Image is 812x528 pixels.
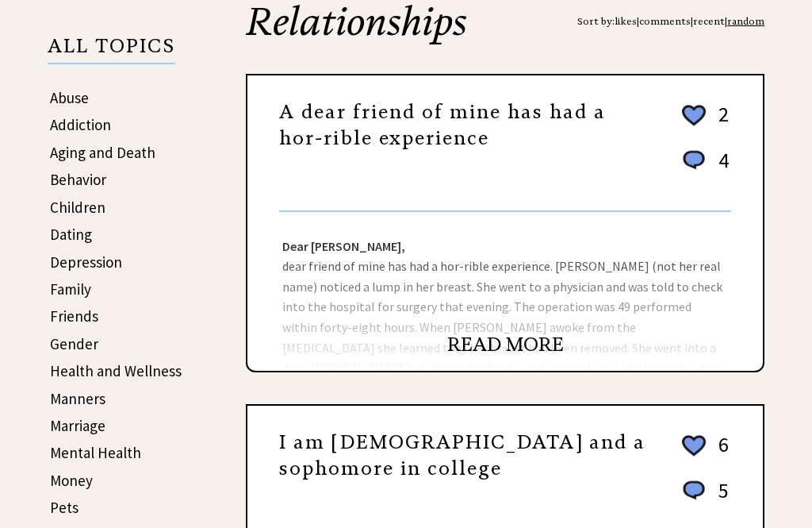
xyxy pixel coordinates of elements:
[615,15,637,27] a: likes
[680,478,708,503] img: message_round%201.png
[247,212,763,371] div: dear friend of mine has had a hor-rible experience. [PERSON_NAME] (not her real name) noticed a l...
[50,88,89,107] a: Abuse
[50,498,79,517] a: Pets
[710,431,730,476] td: 6
[279,100,606,151] a: A dear friend of mine has had a hor-rible experience
[50,279,91,299] a: Family
[279,430,645,481] a: I am [DEMOGRAPHIC_DATA] and a sophomore in college
[246,2,764,74] h2: Relationships
[48,37,175,64] p: ALL TOPICS
[50,170,106,189] a: Behavior
[50,225,92,244] a: Dating
[50,361,182,380] a: Health and Wellness
[710,101,730,145] td: 2
[693,15,725,27] a: recent
[710,477,730,519] td: 5
[50,115,111,134] a: Addiction
[50,389,105,408] a: Manners
[50,306,98,326] a: Friends
[447,333,564,356] a: READ MORE
[50,471,93,490] a: Money
[680,148,708,173] img: message_round%201.png
[710,147,730,189] td: 4
[680,102,708,129] img: heart_outline%202.png
[50,198,105,217] a: Children
[50,334,98,353] a: Gender
[50,143,155,162] a: Aging and Death
[639,15,691,27] a: comments
[282,238,405,254] strong: Dear [PERSON_NAME],
[50,252,122,272] a: Depression
[727,15,764,27] a: random
[50,416,105,435] a: Marriage
[680,432,708,460] img: heart_outline%202.png
[577,2,764,40] div: Sort by: | | |
[50,443,141,462] a: Mental Health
